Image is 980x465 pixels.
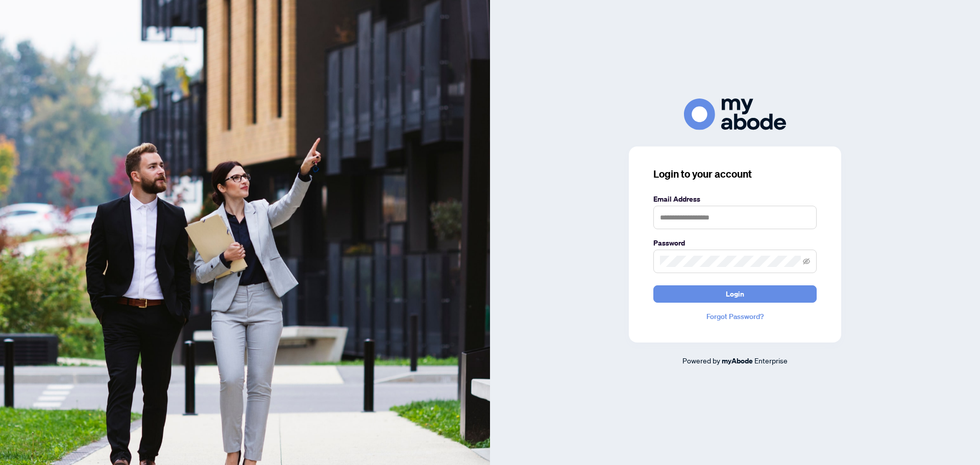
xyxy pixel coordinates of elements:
[653,167,817,181] h3: Login to your account
[726,286,744,302] span: Login
[653,285,817,303] button: Login
[684,99,786,130] img: ma-logo
[653,311,817,322] a: Forgot Password?
[754,356,788,365] span: Enterprise
[653,193,817,205] label: Email Address
[653,237,817,249] label: Password
[682,356,720,365] span: Powered by
[722,355,753,366] a: myAbode
[803,258,810,265] span: eye-invisible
